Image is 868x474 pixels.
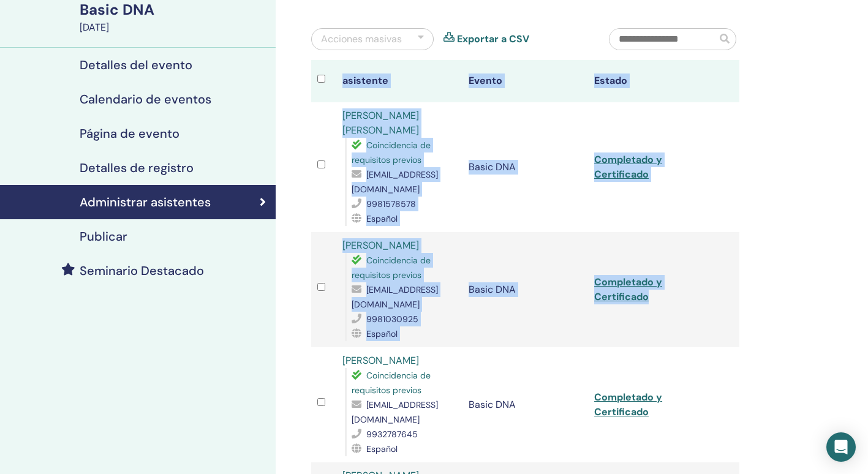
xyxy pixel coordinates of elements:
[826,432,856,462] div: Open Intercom Messenger
[366,328,398,339] span: Español
[80,126,179,141] h4: Página de evento
[366,314,418,325] span: 9981030925
[462,60,588,102] th: Evento
[366,213,398,224] span: Español
[80,160,194,175] h4: Detalles de registro
[352,284,438,310] span: [EMAIL_ADDRESS][DOMAIN_NAME]
[588,60,714,102] th: Estado
[336,60,462,102] th: asistente
[352,370,431,396] span: Coincidencia de requisitos previos
[80,229,127,244] h4: Publicar
[462,347,588,462] td: Basic DNA
[80,20,268,35] div: [DATE]
[352,255,431,280] span: Coincidencia de requisitos previos
[342,239,419,252] a: [PERSON_NAME]
[366,198,416,209] span: 9981578578
[321,32,402,47] div: Acciones masivas
[594,391,662,418] a: Completado y Certificado
[366,443,398,454] span: Español
[457,32,529,47] a: Exportar a CSV
[352,169,438,195] span: [EMAIL_ADDRESS][DOMAIN_NAME]
[342,354,419,367] a: [PERSON_NAME]
[594,153,662,181] a: Completado y Certificado
[462,232,588,347] td: Basic DNA
[80,92,211,107] h4: Calendario de eventos
[352,140,431,165] span: Coincidencia de requisitos previos
[594,276,662,303] a: Completado y Certificado
[80,195,211,209] h4: Administrar asistentes
[342,109,419,137] a: [PERSON_NAME] [PERSON_NAME]
[80,263,204,278] h4: Seminario Destacado
[366,429,418,440] span: 9932787645
[462,102,588,232] td: Basic DNA
[80,58,192,72] h4: Detalles del evento
[352,399,438,425] span: [EMAIL_ADDRESS][DOMAIN_NAME]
